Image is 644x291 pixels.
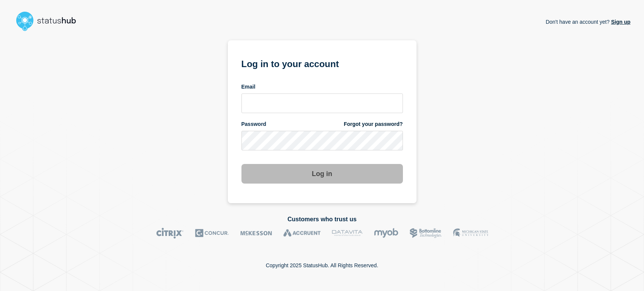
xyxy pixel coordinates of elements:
[266,262,378,268] p: Copyright 2025 StatusHub. All Rights Reserved.
[241,93,403,113] input: email input
[240,228,272,239] img: McKesson logo
[241,56,403,70] h1: Log in to your account
[14,9,85,33] img: StatusHub logo
[374,228,398,239] img: myob logo
[610,19,630,25] a: Sign up
[14,216,630,223] h2: Customers who trust us
[241,121,266,128] span: Password
[453,228,488,239] img: MSU logo
[241,131,403,150] input: password input
[195,228,229,239] img: Concur logo
[332,228,363,239] img: DataVita logo
[241,83,255,90] span: Email
[344,121,403,128] a: Forgot your password?
[156,228,184,239] img: Citrix logo
[546,13,630,31] p: Don't have an account yet?
[410,228,442,239] img: Bottomline logo
[241,164,403,184] button: Log in
[283,228,321,239] img: Accruent logo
